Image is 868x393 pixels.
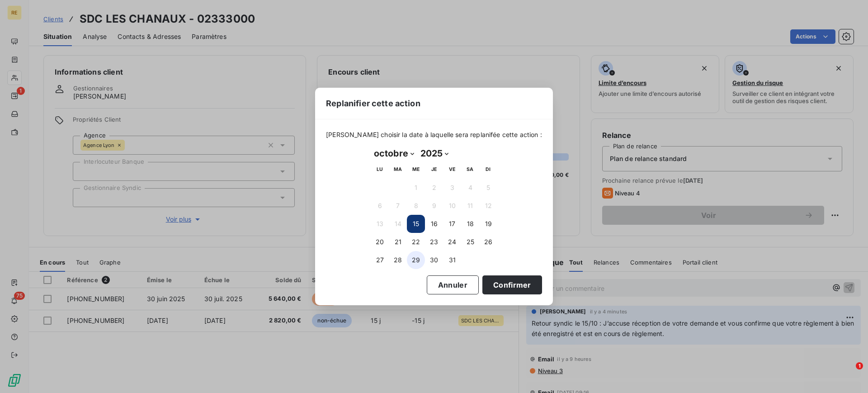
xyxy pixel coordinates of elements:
button: 12 [479,197,497,215]
button: 31 [443,251,461,269]
button: 11 [461,197,479,215]
button: 3 [443,179,461,197]
button: 7 [389,197,407,215]
button: 13 [371,215,389,233]
th: jeudi [425,161,443,179]
button: 24 [443,233,461,251]
th: dimanche [479,161,497,179]
button: Annuler [427,275,479,294]
button: 25 [461,233,479,251]
button: 4 [461,179,479,197]
button: 9 [425,197,443,215]
th: lundi [371,161,389,179]
button: Confirmer [482,275,542,294]
button: 29 [407,251,425,269]
button: 26 [479,233,497,251]
button: 10 [443,197,461,215]
button: 23 [425,233,443,251]
button: 8 [407,197,425,215]
button: 20 [371,233,389,251]
button: 17 [443,215,461,233]
th: samedi [461,161,479,179]
button: 2 [425,179,443,197]
button: 30 [425,251,443,269]
iframe: Intercom live chat [837,362,859,384]
th: mercredi [407,161,425,179]
th: mardi [389,161,407,179]
button: 28 [389,251,407,269]
button: 16 [425,215,443,233]
button: 6 [371,197,389,215]
button: 15 [407,215,425,233]
button: 22 [407,233,425,251]
span: [PERSON_NAME] choisir la date à laquelle sera replanifée cette action : [326,130,542,139]
button: 18 [461,215,479,233]
span: 1 [856,362,863,369]
span: Replanifier cette action [326,97,420,109]
button: 27 [371,251,389,269]
th: vendredi [443,161,461,179]
button: 19 [479,215,497,233]
button: 5 [479,179,497,197]
button: 1 [407,179,425,197]
button: 21 [389,233,407,251]
button: 14 [389,215,407,233]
